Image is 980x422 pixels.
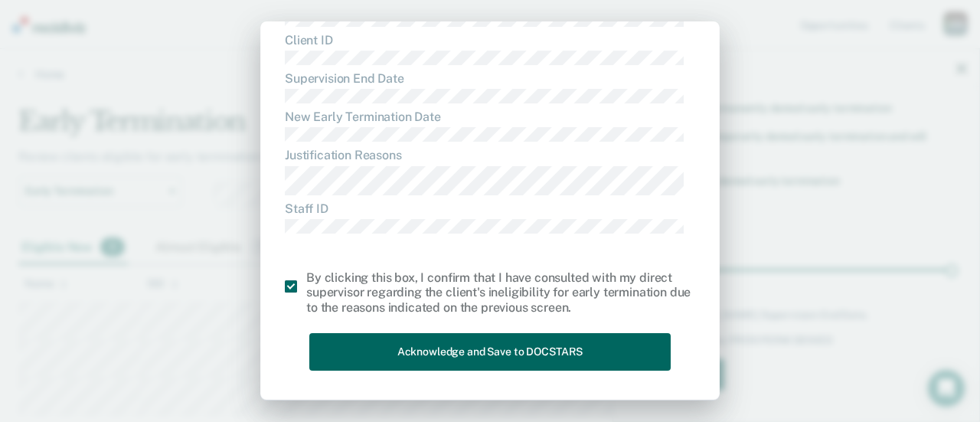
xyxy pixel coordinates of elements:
[285,201,695,216] dt: Staff ID
[309,333,671,371] button: Acknowledge and Save to DOCSTARS
[285,110,695,124] dt: New Early Termination Date
[285,148,695,162] dt: Justification Reasons
[285,33,695,47] dt: Client ID
[285,71,695,86] dt: Supervision End Date
[306,270,695,315] div: By clicking this box, I confirm that I have consulted with my direct supervisor regarding the cli...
